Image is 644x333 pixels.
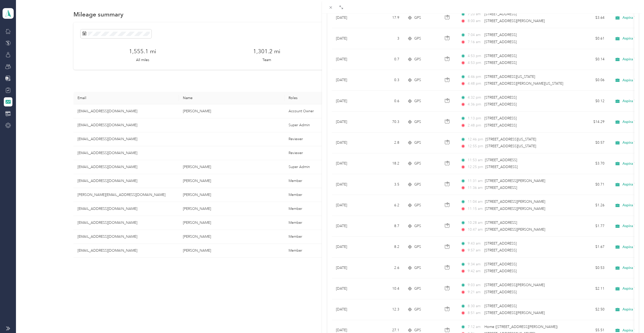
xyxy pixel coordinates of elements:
td: 6.2 [370,195,403,216]
span: [STREET_ADDRESS] [484,262,517,266]
span: [STREET_ADDRESS] [485,158,517,162]
span: 9:21 am [468,289,482,295]
span: [STREET_ADDRESS][US_STATE] [484,75,535,79]
span: [STREET_ADDRESS] [484,248,517,252]
td: [DATE] [332,174,370,195]
span: 7:20 am [468,11,482,17]
span: GPS [414,202,421,208]
span: 10:47 am [468,227,483,232]
span: 9:34 am [468,262,482,267]
span: [STREET_ADDRESS][PERSON_NAME][US_STATE] [484,81,563,86]
span: 9:43 am [468,241,482,246]
span: GPS [414,98,421,104]
span: [STREET_ADDRESS] [485,220,517,225]
td: $2.11 [573,278,609,299]
span: 11:31 am [468,178,483,184]
span: GPS [414,265,421,271]
span: [STREET_ADDRESS] [484,12,517,16]
span: [STREET_ADDRESS] [485,186,517,190]
td: 17.9 [370,7,403,28]
span: 12:46 pm [468,137,483,142]
span: 4:36 pm [468,102,482,107]
td: [DATE] [332,237,370,257]
span: 11:36 am [468,185,483,191]
td: [DATE] [332,195,370,216]
td: 0.7 [370,49,403,70]
span: 7:16 am [468,39,482,45]
td: $0.53 [573,257,609,278]
td: $14.29 [573,112,609,132]
span: GPS [414,140,421,145]
span: [STREET_ADDRESS] [484,241,517,246]
span: Home ([STREET_ADDRESS][PERSON_NAME]) [484,325,558,329]
span: GPS [414,244,421,250]
span: [STREET_ADDRESS][US_STATE] [485,137,536,141]
td: [DATE] [332,257,370,278]
span: 12:55 pm [468,143,483,149]
span: GPS [414,119,421,125]
span: 4:32 pm [468,95,482,100]
td: 70.3 [370,112,403,132]
iframe: Everlance-gr Chat Button Frame [616,305,644,333]
span: GPS [414,36,421,41]
span: 4:46 pm [468,74,482,80]
span: [STREET_ADDRESS] [484,123,517,127]
td: 3 [370,28,403,49]
span: GPS [414,77,421,83]
span: [STREET_ADDRESS] [484,304,517,308]
td: 12.3 [370,299,403,320]
span: 8:51 am [468,310,482,316]
td: [DATE] [332,91,370,112]
span: [STREET_ADDRESS][PERSON_NAME] [484,19,545,23]
td: [DATE] [332,299,370,320]
span: [STREET_ADDRESS] [484,102,517,106]
span: [STREET_ADDRESS] [484,40,517,44]
td: $3.64 [573,7,609,28]
td: 8.7 [370,216,403,237]
span: 1:13 pm [468,116,482,121]
td: $1.26 [573,195,609,216]
span: GPS [414,307,421,312]
td: $0.14 [573,49,609,70]
span: 11:15 am [468,206,483,212]
span: GPS [414,327,421,333]
span: 4:53 pm [468,60,482,66]
span: [STREET_ADDRESS] [484,61,517,65]
span: [STREET_ADDRESS][PERSON_NAME] [485,227,545,232]
td: $0.12 [573,91,609,112]
td: 18.2 [370,153,403,174]
span: GPS [414,182,421,187]
td: 10.4 [370,278,403,299]
span: [STREET_ADDRESS][US_STATE] [485,144,536,148]
span: GPS [414,223,421,229]
span: GPS [414,161,421,166]
td: 2.8 [370,133,403,153]
td: 8.2 [370,237,403,257]
span: [STREET_ADDRESS][PERSON_NAME] [485,207,545,211]
span: 10:28 am [468,220,483,226]
span: [STREET_ADDRESS][PERSON_NAME] [485,179,545,183]
td: [DATE] [332,7,370,28]
span: [STREET_ADDRESS][PERSON_NAME] [485,199,545,204]
span: 7:04 am [468,32,482,38]
span: 4:53 pm [468,53,482,59]
span: 9:57 am [468,248,482,253]
td: $1.77 [573,216,609,237]
td: [DATE] [332,278,370,299]
span: 8:00 am [468,18,482,24]
span: [STREET_ADDRESS][PERSON_NAME] [484,311,545,315]
span: 11:53 am [468,157,483,163]
td: $0.71 [573,174,609,195]
td: [DATE] [332,112,370,132]
span: [STREET_ADDRESS] [484,290,517,294]
span: [STREET_ADDRESS] [484,33,517,37]
span: 9:03 am [468,282,482,288]
span: [STREET_ADDRESS] [485,165,518,169]
td: [DATE] [332,133,370,153]
td: $2.50 [573,299,609,320]
td: 3.5 [370,174,403,195]
span: [STREET_ADDRESS] [484,269,517,273]
td: 2.6 [370,257,403,278]
span: 2:48 pm [468,123,482,128]
td: $0.57 [573,133,609,153]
